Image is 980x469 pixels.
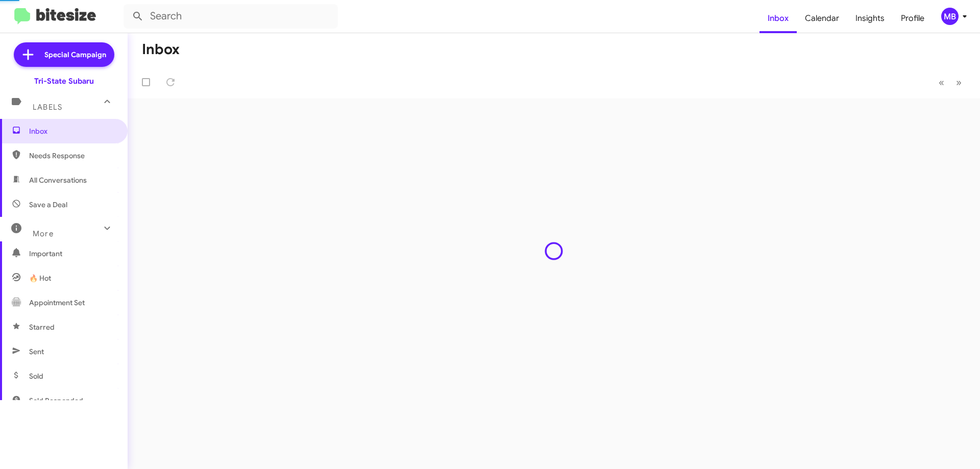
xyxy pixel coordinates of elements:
[939,76,944,89] span: «
[29,347,44,357] span: Sent
[950,72,968,93] button: Next
[124,4,338,29] input: Search
[29,396,83,406] span: Sold Responded
[29,151,116,161] span: Needs Response
[29,322,55,332] span: Starred
[14,42,114,67] a: Special Campaign
[44,50,106,60] span: Special Campaign
[933,72,950,93] button: Previous
[933,8,969,25] button: MB
[34,76,94,86] div: Tri-State Subaru
[759,4,797,33] a: Inbox
[29,175,87,185] span: All Conversations
[941,8,959,25] div: MB
[29,200,67,210] span: Save a Deal
[29,249,116,259] span: Important
[847,4,893,33] a: Insights
[933,72,968,93] nav: Page navigation example
[29,273,51,283] span: 🔥 Hot
[29,371,43,381] span: Sold
[797,4,847,33] a: Calendar
[142,41,180,58] h1: Inbox
[33,229,54,238] span: More
[893,4,933,33] a: Profile
[29,126,116,136] span: Inbox
[956,76,962,89] span: »
[29,298,85,308] span: Appointment Set
[33,103,62,112] span: Labels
